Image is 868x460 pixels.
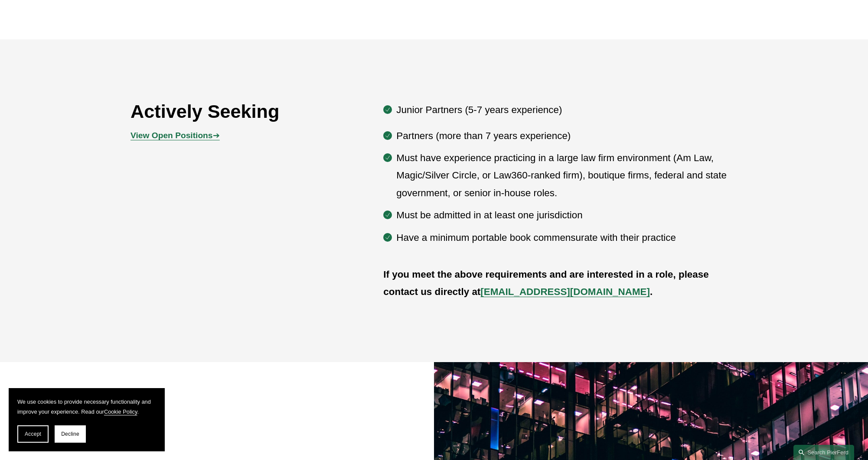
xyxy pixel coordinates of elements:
[396,101,737,119] p: Junior Partners (5-7 years experience)
[396,207,737,224] p: Must be admitted in at least one jurisdiction
[793,445,854,460] a: Search this site
[131,100,333,123] h2: Actively Seeking
[17,397,156,417] p: We use cookies to provide necessary functionality and improve your experience. Read our .
[104,408,137,415] a: Cookie Policy
[131,131,212,140] strong: View Open Positions
[131,131,219,140] a: View Open Positions➔
[55,425,86,443] button: Decline
[17,425,49,443] button: Accept
[396,127,737,145] p: Partners (more than 7 years experience)
[650,286,653,297] strong: .
[131,131,219,140] span: ➔
[396,229,737,246] p: Have a minimum portable book commensurate with their practice
[383,269,711,297] strong: If you meet the above requirements and are interested in a role, please contact us directly at
[480,286,650,297] a: [EMAIL_ADDRESS][DOMAIN_NAME]
[61,431,79,437] span: Decline
[25,431,41,437] span: Accept
[396,149,737,202] p: Must have experience practicing in a large law firm environment (Am Law, Magic/Silver Circle, or ...
[9,388,165,451] section: Cookie banner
